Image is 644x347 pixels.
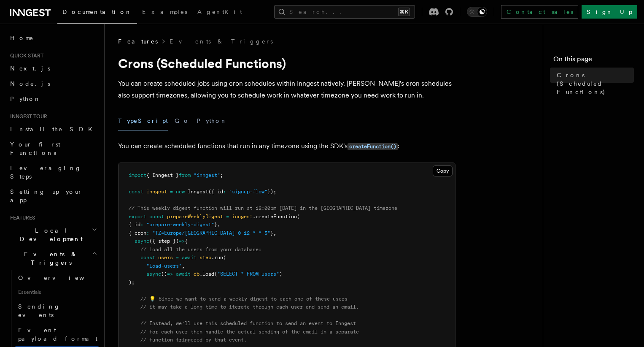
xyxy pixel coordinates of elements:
[129,279,135,285] span: );
[7,30,99,46] a: Home
[152,230,270,236] span: "TZ=Europe/[GEOGRAPHIC_DATA] 0 12 * * 5"
[176,255,179,260] span: =
[7,137,99,160] a: Your first Functions
[270,230,273,236] span: }
[118,140,455,152] p: You can create scheduled functions that run in any timezone using the SDK's :
[158,255,173,260] span: users
[197,111,227,130] button: Python
[273,230,276,236] span: ,
[10,141,60,156] span: Your first Functions
[146,230,149,236] span: :
[226,214,229,220] span: =
[18,327,97,342] span: Event payload format
[7,52,43,59] span: Quick start
[229,189,267,195] span: "signup-flow"
[7,122,99,137] a: Install the SDK
[118,78,455,101] p: You can create scheduled jobs using cron schedules within Inngest natively. [PERSON_NAME]'s cron ...
[208,189,223,195] span: ({ id
[176,271,191,277] span: await
[501,5,578,19] a: Contact sales
[10,34,34,42] span: Home
[137,3,192,23] a: Examples
[175,111,190,130] button: Go
[140,304,359,310] span: // it may take a long time to iterate through each user and send an email.
[232,214,253,220] span: inngest
[557,71,634,96] span: Crons (Scheduled Functions)
[214,222,217,228] span: }
[553,54,634,68] h4: On this page
[179,172,191,178] span: from
[140,247,261,252] span: // Load all the users from your database:
[398,8,410,16] kbd: ⌘K
[267,189,276,195] span: });
[7,250,92,267] span: Events & Triggers
[7,223,99,247] button: Local Development
[118,111,168,130] button: TypeScript
[433,165,453,176] button: Copy
[279,271,282,277] span: )
[170,37,273,46] a: Events & Triggers
[10,95,41,102] span: Python
[15,323,99,346] a: Event payload format
[140,296,348,302] span: // 💡 Since we want to send a weekly digest to each one of these users
[129,230,146,236] span: { cron
[185,238,188,244] span: {
[129,214,146,220] span: export
[194,271,199,277] span: db
[140,255,155,260] span: const
[7,160,99,184] a: Leveraging Steps
[15,299,99,323] a: Sending events
[10,126,97,133] span: Install the SDK
[18,303,60,318] span: Sending events
[146,189,167,195] span: inngest
[217,271,279,277] span: "SELECT * FROM users"
[194,172,220,178] span: "inngest"
[18,274,105,281] span: Overview
[129,222,140,228] span: { id
[161,271,167,277] span: ()
[167,214,223,220] span: prepareWeeklyDigest
[582,5,637,19] a: Sign Up
[170,189,173,195] span: =
[7,214,35,221] span: Features
[182,263,185,269] span: ,
[274,5,415,19] button: Search...⌘K
[129,172,146,178] span: import
[7,226,92,243] span: Local Development
[179,238,185,244] span: =>
[188,189,208,195] span: Inngest
[146,172,179,178] span: { Inngest }
[146,271,161,277] span: async
[7,91,99,106] a: Python
[129,189,143,195] span: const
[199,255,211,260] span: step
[197,8,242,15] span: AgentKit
[223,255,226,260] span: (
[140,222,143,228] span: :
[142,8,187,15] span: Examples
[214,271,217,277] span: (
[146,222,214,228] span: "prepare-weekly-digest"
[146,263,182,269] span: "load-users"
[140,320,356,326] span: // Instead, we'll use this scheduled function to send an event to Inngest
[211,255,223,260] span: .run
[176,189,185,195] span: new
[7,113,47,120] span: Inngest tour
[7,247,99,270] button: Events & Triggers
[15,285,99,299] span: Essentials
[10,65,50,72] span: Next.js
[217,222,220,228] span: ,
[149,214,164,220] span: const
[297,214,300,220] span: (
[118,56,455,71] h1: Crons (Scheduled Functions)
[7,184,99,208] a: Setting up your app
[135,238,149,244] span: async
[57,3,137,24] a: Documentation
[192,3,247,23] a: AgentKit
[7,61,99,76] a: Next.js
[7,76,99,91] a: Node.js
[140,337,247,343] span: // function triggered by that event.
[140,329,359,335] span: // for each user then handle the actual sending of the email in a separate
[348,142,398,150] a: createFunction()
[167,271,173,277] span: =>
